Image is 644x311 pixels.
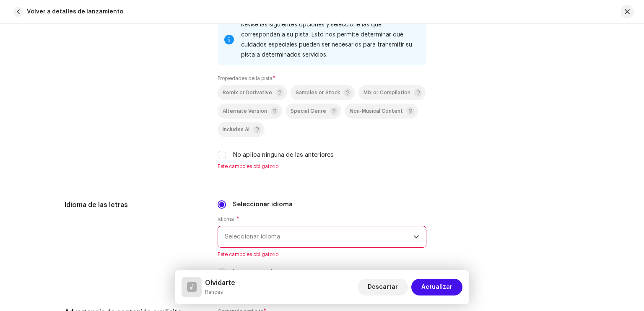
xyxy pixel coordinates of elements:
span: Este campo es obligatorio. [218,163,426,170]
label: Instrumental [233,268,273,277]
label: Seleccionar idioma [233,200,293,209]
h5: Olvidarte [205,278,235,288]
label: No aplica ninguna de las anteriores [233,150,334,160]
p-togglebutton: Special Genre [286,104,341,119]
span: Seleccionar idioma [225,226,413,247]
span: Este campo es obligatorio. [218,251,426,258]
div: Revise las siguientes opciones y seleccione las que correspondan a su pista. Esto nos permite det... [241,20,420,60]
button: Actualizar [411,279,462,295]
p-togglebutton: Remix or Derivative [218,85,287,100]
span: Mix or Compilation [364,90,410,96]
span: Samples or Stock [296,90,340,96]
label: Propiedades de la pista [218,75,275,82]
p-togglebutton: Includes AI [218,122,265,137]
span: Remix or Derivative [223,90,272,96]
p-togglebutton: Mix or Compilation [358,85,426,100]
div: dropdown trigger [413,226,419,247]
h5: Idioma de las letras [65,200,204,210]
span: Alternate Version [223,109,267,114]
button: Descartar [358,279,408,295]
span: Actualizar [421,279,452,295]
span: Special Genre [291,109,326,114]
span: Includes AI [223,127,249,132]
span: Non-Musical Content [350,109,403,114]
p-togglebutton: Non-Musical Content [345,104,418,119]
small: Olvidarte [205,288,235,296]
label: Idioma [218,216,239,223]
p-togglebutton: Alternate Version [218,104,282,119]
p-togglebutton: Samples or Stock [291,85,355,100]
span: Descartar [368,279,398,295]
